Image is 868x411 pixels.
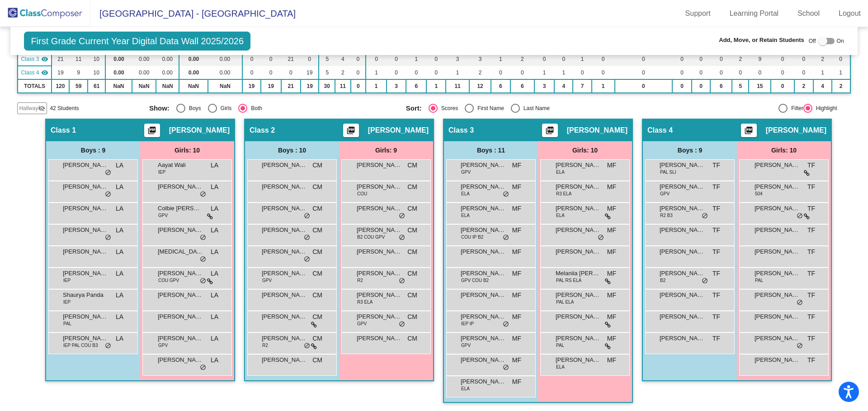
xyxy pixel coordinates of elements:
td: 1 [491,52,510,66]
span: do_not_disturb_alt [105,234,111,241]
div: Girls: 10 [737,141,831,159]
span: [PERSON_NAME] [357,204,402,213]
td: 0 [615,52,673,66]
span: [PERSON_NAME] [158,182,203,191]
td: 0 [771,66,794,79]
span: [PERSON_NAME] [556,226,601,235]
mat-icon: picture_as_pdf [743,126,754,139]
span: [PERSON_NAME] [660,161,705,170]
span: CM [407,226,417,235]
td: 0.00 [179,52,208,66]
td: 1 [592,79,615,93]
span: do_not_disturb_alt [105,191,111,198]
span: CM [312,269,322,278]
td: NaN [179,79,208,93]
td: 15 [749,79,771,93]
td: 2 [335,66,351,79]
div: Boys : 9 [643,141,737,159]
td: 1 [366,79,387,93]
span: [PERSON_NAME] [567,126,627,135]
span: TF [807,269,815,278]
div: Girls [217,104,232,112]
span: [PERSON_NAME] [262,204,307,213]
td: 1 [366,66,387,79]
span: [PERSON_NAME] [755,226,800,235]
span: [PERSON_NAME] [357,269,402,278]
td: 59 [69,79,88,93]
td: NaN [132,79,156,93]
span: MF [512,247,521,257]
td: 1 [573,52,591,66]
span: [PERSON_NAME] [461,226,506,235]
span: ELA [556,212,565,219]
span: [PERSON_NAME] [357,182,402,191]
mat-icon: visibility [41,55,48,63]
span: [PERSON_NAME] [PERSON_NAME] [262,182,307,191]
td: 2 [794,79,814,93]
td: 0.00 [208,52,242,66]
span: COU IP B2 [461,234,483,240]
span: CM [407,269,417,278]
span: [PERSON_NAME] [368,126,429,135]
span: First Grade Current Year Digital Data Wall 2025/2026 [24,32,250,51]
td: 0 [510,66,534,79]
span: TF [712,182,720,192]
td: 0 [406,66,427,79]
span: [PERSON_NAME] [357,247,402,256]
span: [PERSON_NAME] [262,226,307,235]
td: 61 [88,79,105,93]
td: 7 [573,79,591,93]
td: 0.00 [132,52,156,66]
td: 0 [794,66,814,79]
td: 2 [510,52,534,66]
span: Colbie [PERSON_NAME] [158,204,203,213]
td: 0.00 [179,66,208,79]
mat-icon: picture_as_pdf [146,126,157,139]
td: 1 [554,66,573,79]
td: NaN [156,79,179,93]
td: 0 [387,52,406,66]
span: R2 B3 [660,212,673,219]
span: GPV [660,190,670,197]
span: [PERSON_NAME] [755,161,800,170]
td: 19 [301,79,319,93]
span: do_not_disturb_alt [702,212,708,220]
td: 19 [261,79,281,93]
span: [PERSON_NAME] [461,247,506,256]
span: do_not_disturb_alt [797,212,803,220]
div: Highlight [812,104,837,112]
td: 0 [710,66,732,79]
span: CM [312,204,322,213]
td: 21 [281,79,301,93]
td: 0.00 [105,66,132,79]
span: Off [809,37,816,45]
td: 12 [469,79,491,93]
span: MF [607,247,616,257]
span: [PERSON_NAME] Josnell [PERSON_NAME] [660,269,705,278]
span: LA [211,182,218,192]
td: 0 [366,52,387,66]
span: GPV COU B2 [461,277,489,284]
span: On [837,37,844,45]
span: do_not_disturb_alt [598,234,604,241]
td: 2 [469,66,491,79]
span: Add, Move, or Retain Students [719,36,804,45]
span: Class 1 [51,126,76,135]
span: do_not_disturb_alt [399,212,405,220]
td: 0 [351,52,366,66]
span: LA [116,269,123,278]
td: 0 [771,52,794,66]
span: [PERSON_NAME] [461,161,506,170]
td: 0.00 [208,66,242,79]
td: NaN [105,79,132,93]
td: 3 [446,52,469,66]
span: [PERSON_NAME] [461,269,506,278]
span: [PERSON_NAME] [556,204,601,213]
td: 1 [406,52,427,66]
td: 5 [732,79,749,93]
span: GPV [262,277,272,284]
td: 3 [387,79,406,93]
td: 1 [534,66,554,79]
div: Filter [788,104,803,112]
span: COU GPV [158,277,179,284]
